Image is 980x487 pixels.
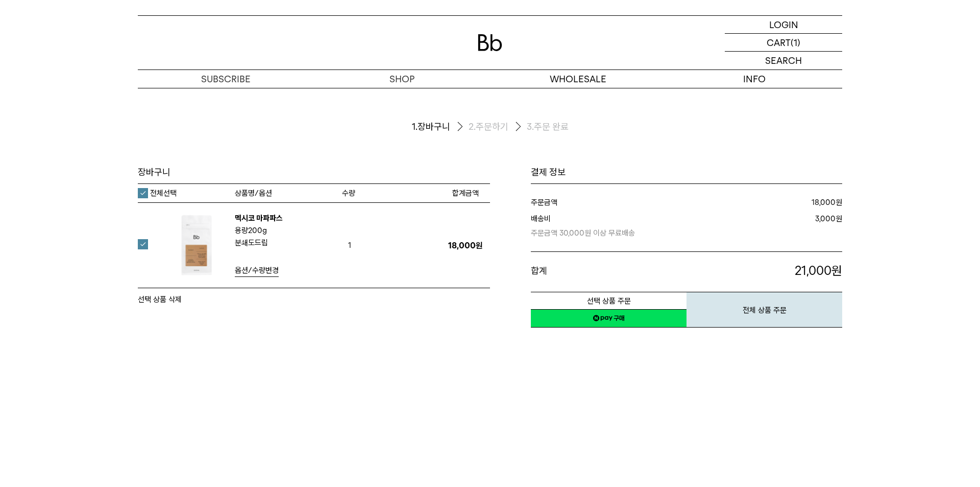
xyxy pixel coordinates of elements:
span: 옵션/수량변경 [235,266,279,275]
p: LOGIN [769,16,798,33]
p: (1) [791,34,800,51]
span: 3. [527,121,534,133]
strong: 18,000 [812,198,836,207]
dd: 원 [725,213,843,239]
p: 주문금액 30,000원 이상 무료배송 [531,225,725,239]
th: 상품명/옵션 [235,184,342,202]
label: 전체선택 [138,188,177,198]
dt: 배송비 [531,213,725,239]
span: 21,000 [795,263,831,278]
th: 수량 [342,184,440,202]
strong: 3,000 [815,214,836,223]
p: 용량 [235,224,337,237]
a: SUBSCRIBE [138,70,314,88]
li: 주문하기 [469,119,527,135]
p: SEARCH [765,52,802,69]
th: 합계금액 [440,184,490,202]
p: CART [767,34,791,51]
p: WHOLESALE [490,70,666,88]
a: CART (1) [725,34,842,52]
a: 새창 [531,309,687,328]
a: SHOP [314,70,490,88]
dd: 원 [684,196,842,208]
h3: 장바구니 [138,166,490,178]
p: 분쇄도 [235,237,337,249]
h1: 결제 정보 [531,166,842,178]
button: 선택 상품 삭제 [138,293,182,306]
a: 멕시코 마파파스 [235,214,283,223]
img: 멕시코 마파파스 [163,212,230,279]
b: 200g [248,226,267,235]
a: LOGIN [725,16,842,34]
p: 원 [671,262,843,280]
li: 장바구니 [412,119,469,135]
b: 드립 [255,238,268,247]
p: INFO [666,70,842,88]
li: 주문 완료 [527,121,569,133]
dt: 합계 [531,262,671,280]
span: 1 [342,238,357,253]
button: 전체 상품 주문 [687,292,842,328]
p: 18,000원 [440,241,490,250]
img: 로고 [478,34,502,51]
button: 선택 상품 주문 [531,292,687,310]
span: 2. [469,121,476,133]
dt: 주문금액 [531,196,684,208]
a: 옵션/수량변경 [235,264,279,277]
span: 1. [412,121,418,133]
